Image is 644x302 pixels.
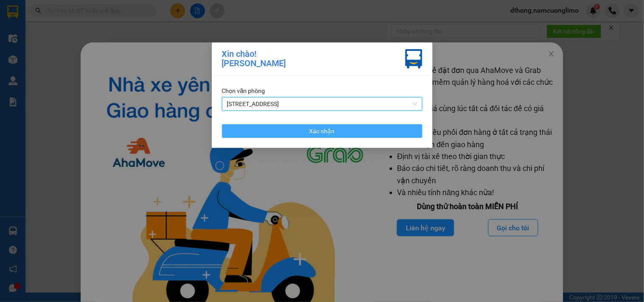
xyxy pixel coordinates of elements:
[222,124,422,138] button: Xác nhận
[222,86,422,95] div: Chọn văn phòng
[309,126,335,136] span: Xác nhận
[227,98,417,110] span: 142 Hai Bà Trưng
[405,49,422,69] img: vxr-icon
[222,49,286,69] div: Xin chào! [PERSON_NAME]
